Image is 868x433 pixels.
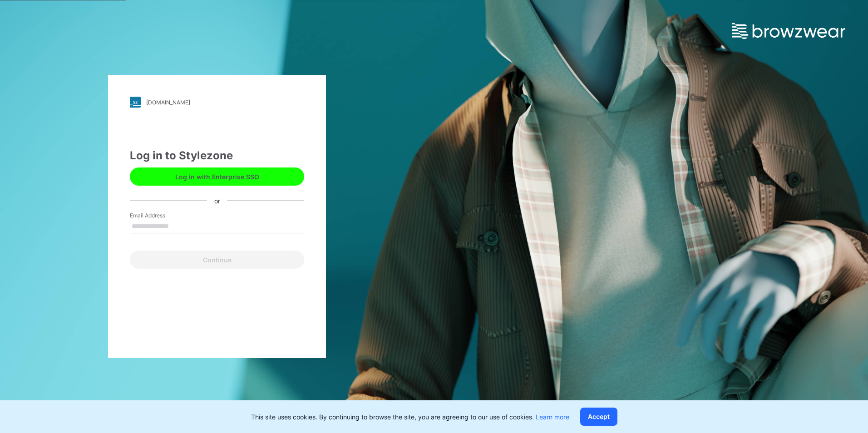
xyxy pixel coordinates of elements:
img: browzwear-logo.e42bd6dac1945053ebaf764b6aa21510.svg [732,23,845,39]
div: [DOMAIN_NAME] [146,99,190,106]
button: Accept [580,408,617,426]
label: Email Address [130,212,193,220]
img: stylezone-logo.562084cfcfab977791bfbf7441f1a819.svg [130,97,141,108]
div: Log in to Stylezone [130,148,304,164]
a: Learn more [536,413,569,421]
p: This site uses cookies. By continuing to browse the site, you are agreeing to our use of cookies. [251,412,569,422]
div: or [207,196,227,205]
a: [DOMAIN_NAME] [130,97,304,108]
button: Log in with Enterprise SSO [130,167,304,186]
